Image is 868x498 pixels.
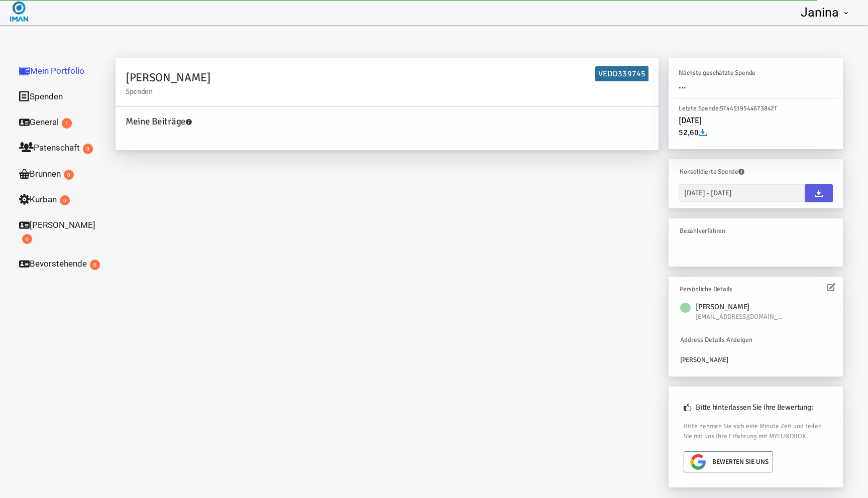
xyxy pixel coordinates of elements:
[83,144,93,154] span: 0
[688,452,708,472] img: google_transparent.png
[10,2,28,22] img: Verein
[680,355,831,365] div: [PERSON_NAME]
[10,212,111,251] a: [PERSON_NAME]0
[126,69,648,95] h2: [PERSON_NAME]
[679,128,707,138] span: 52,60
[126,88,648,95] small: Spenden
[10,161,111,187] a: Brunnen0
[22,234,32,244] span: 0
[90,260,100,270] span: 0
[680,226,828,236] h6: Bezahlverfahren
[738,169,744,175] i: Sie können die benötigten Spenden als PDF auswählen,indem Sie den Datumsbereich eingeben und auf ...
[10,186,111,212] a: Kurban0
[680,284,828,294] h6: Persönliche Details
[60,195,70,205] span: 0
[10,83,111,109] a: Spenden
[679,103,833,113] h6: Letzte Spende:
[10,58,111,84] a: Mein Portfolio
[186,119,192,125] i: Ihre Ursacheninformationen werden verfügbar sein,indem Sie Ihre Ursachen auswählen. Sie können de...
[696,301,831,313] h6: [PERSON_NAME]
[64,170,74,180] span: 0
[684,451,773,472] a: Bewerten Sie uns
[696,312,786,322] span: primär E-Mail
[680,167,828,177] h6: Konsolidierte Spende
[684,402,828,413] h6: Bitte hinterlassen Sie ihre Bewertung:
[720,104,777,112] span: 5T44519544673842T
[595,66,648,81] h6: VEDO339745
[679,68,833,78] h6: Nächste geschätzte Spende
[801,5,839,20] span: Janina
[62,118,72,128] span: 1
[680,335,831,345] div: Address Details Anzeigen
[679,115,702,126] span: [DATE]
[684,422,822,440] span: Bitte nehmen Sie sich eine Minute Zeit und teilen Sie mit uns Ihre Erfahrung mit MYFUNDBOX.
[712,452,769,472] span: Bewerten Sie uns
[10,135,111,161] a: Patenschaft0
[679,80,686,91] span: ...
[10,109,111,135] a: General1
[126,114,654,129] h4: Meine Beiträge
[10,251,111,277] a: Bevorstehende0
